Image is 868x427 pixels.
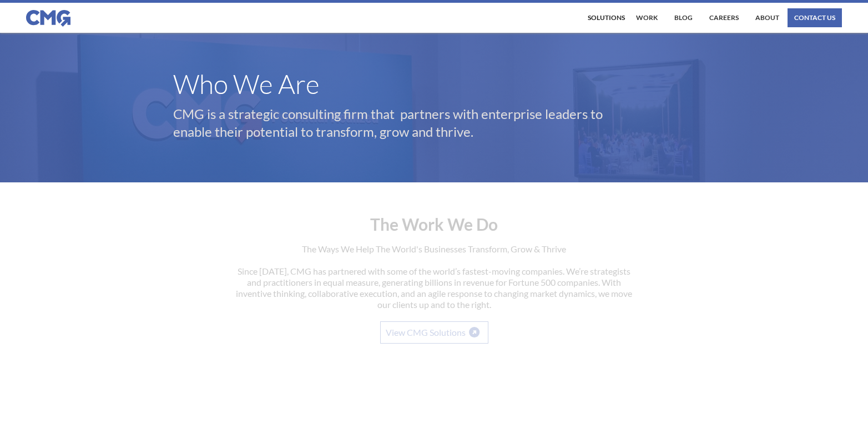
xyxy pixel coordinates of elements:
[588,14,625,21] div: Solutions
[380,321,488,344] a: View CMG Solutions
[173,105,639,141] p: CMG is a strategic consulting firm that partners with enterprise leaders to enable their potentia...
[234,205,634,232] h2: The Work We Do
[234,244,634,321] p: The Ways We Help The World's Businesses Transform, Grow & Thrive Since [DATE], CMG has partnered ...
[672,8,695,27] a: Blog
[633,8,660,27] a: work
[794,14,835,21] div: contact us
[706,8,741,27] a: Careers
[753,8,782,27] a: About
[26,10,70,27] img: CMG logo in blue.
[173,74,695,94] h1: Who We Are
